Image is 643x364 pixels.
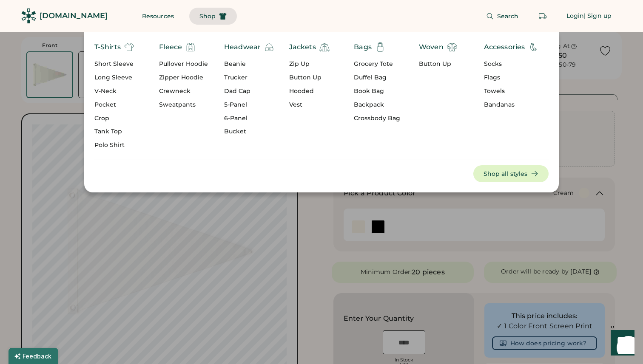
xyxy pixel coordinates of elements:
[497,13,519,19] span: Search
[375,42,385,52] img: Totebag-01.svg
[534,8,551,25] button: Retrieve an order
[447,42,457,52] img: shirt.svg
[289,60,330,68] div: Zip Up
[224,127,274,136] div: Bucket
[94,127,134,136] div: Tank Top
[419,60,457,68] div: Button Up
[159,87,208,96] div: Crewneck
[354,73,400,82] div: Duffel Bag
[289,42,316,52] div: Jackets
[124,42,134,52] img: t-shirt%20%282%29.svg
[40,11,108,21] div: [DOMAIN_NAME]
[484,73,539,82] div: Flags
[354,114,400,123] div: Crossbody Bag
[476,8,529,25] button: Search
[264,42,274,52] img: beanie.svg
[224,42,261,52] div: Headwear
[289,101,330,109] div: Vest
[224,60,274,68] div: Beanie
[419,42,444,52] div: Woven
[484,60,539,68] div: Socks
[603,326,639,362] iframe: Front Chat
[132,8,184,25] button: Resources
[224,87,274,96] div: Dad Cap
[21,8,36,23] img: Rendered Logo - Screens
[94,60,134,68] div: Short Sleeve
[159,73,208,82] div: Zipper Hoodie
[354,87,400,96] div: Book Bag
[354,42,372,52] div: Bags
[528,42,538,52] img: accessories-ab-01.svg
[484,87,539,96] div: Towels
[473,165,549,182] button: Shop all styles
[566,12,584,20] div: Login
[224,101,274,109] div: 5-Panel
[159,60,208,68] div: Pullover Hoodie
[159,42,182,52] div: Fleece
[94,42,121,52] div: T-Shirts
[354,101,400,109] div: Backpack
[584,12,612,20] div: | Sign up
[224,114,274,123] div: 6-Panel
[94,87,134,96] div: V-Neck
[319,42,330,52] img: jacket%20%281%29.svg
[159,101,208,109] div: Sweatpants
[199,13,216,19] span: Shop
[289,87,330,96] div: Hooded
[94,73,134,82] div: Long Sleeve
[484,101,539,109] div: Bandanas
[94,114,134,123] div: Crop
[94,101,134,109] div: Pocket
[484,42,525,52] div: Accessories
[224,73,274,82] div: Trucker
[189,8,237,25] button: Shop
[354,60,400,68] div: Grocery Tote
[94,141,134,150] div: Polo Shirt
[289,73,330,82] div: Button Up
[185,42,196,52] img: hoodie.svg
